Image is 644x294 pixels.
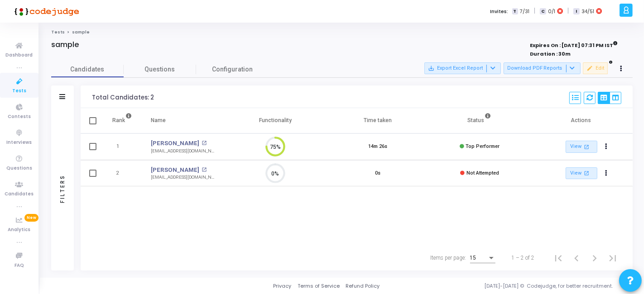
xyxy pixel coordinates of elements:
[504,62,581,74] button: Download PDF Reports
[566,167,597,180] a: View
[512,254,535,262] div: 1 – 2 of 2
[151,166,199,175] a: [PERSON_NAME]
[212,65,253,74] span: Configuration
[24,214,38,222] span: New
[225,108,327,133] th: Functionality
[466,170,499,176] span: Not Attempted
[273,282,291,290] a: Privacy
[466,143,500,149] span: Top Performer
[51,65,124,74] span: Candidates
[346,282,380,290] a: Refund Policy
[124,65,196,74] span: Questions
[364,115,392,125] div: Time taken
[6,165,32,172] span: Questions
[428,108,530,133] th: Status
[470,255,476,261] span: 15
[586,65,593,71] mat-icon: edit
[573,8,579,15] span: I
[540,8,546,15] span: C
[92,94,154,101] div: Total Candidates: 2
[530,39,618,49] strong: Expires On : [DATE] 07:31 PM IST
[151,139,199,148] a: [PERSON_NAME]
[8,226,31,234] span: Analytics
[549,249,567,267] button: First page
[12,87,26,95] span: Tests
[380,282,633,290] div: [DATE]-[DATE] © Codejudge, for better recruitment.
[103,108,142,133] th: Rank
[490,8,509,15] label: Invites:
[598,92,621,104] div: View Options
[6,52,33,59] span: Dashboard
[431,254,466,262] div: Items per page:
[566,141,597,153] a: View
[11,2,79,20] img: logo
[567,6,569,16] span: |
[5,190,34,198] span: Candidates
[202,167,207,172] mat-icon: open_in_new
[531,108,633,133] th: Actions
[58,139,67,239] div: Filters
[51,40,79,49] h4: sample
[151,115,166,125] div: Name
[298,282,340,290] a: Terms of Service
[530,50,571,57] strong: Duration : 30m
[375,170,380,177] div: 0s
[534,6,535,16] span: |
[72,29,90,35] span: sample
[567,249,586,267] button: Previous page
[8,113,31,121] span: Contests
[14,262,24,270] span: FAQ
[520,8,529,15] span: 7/31
[103,160,142,187] td: 2
[548,8,555,15] span: 0/1
[51,29,633,35] nav: breadcrumb
[582,8,594,15] span: 34/51
[428,65,434,71] mat-icon: save_alt
[586,249,604,267] button: Next page
[103,133,142,160] td: 1
[600,167,613,180] button: Actions
[583,169,591,177] mat-icon: open_in_new
[604,249,622,267] button: Last page
[512,8,518,15] span: T
[7,139,32,147] span: Interviews
[51,29,65,35] a: Tests
[424,62,501,74] button: Export Excel Report
[600,141,613,153] button: Actions
[151,148,216,155] div: [EMAIL_ADDRESS][DOMAIN_NAME]
[368,143,387,151] div: 14m 26s
[583,62,608,74] button: Edit
[151,174,216,181] div: [EMAIL_ADDRESS][DOMAIN_NAME]
[202,141,207,146] mat-icon: open_in_new
[583,143,591,151] mat-icon: open_in_new
[470,255,495,261] mat-select: Items per page:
